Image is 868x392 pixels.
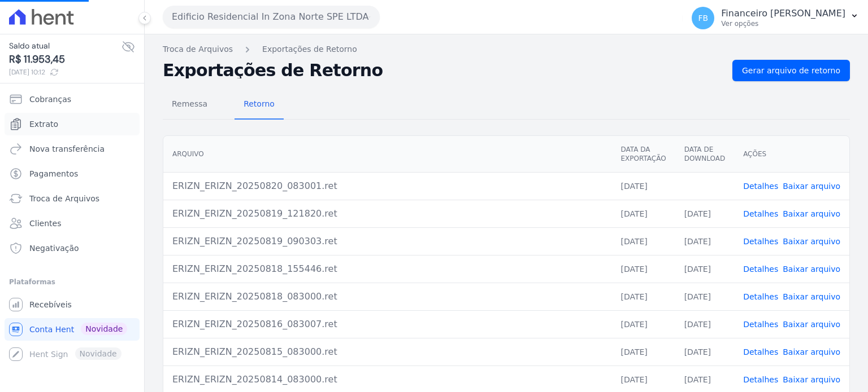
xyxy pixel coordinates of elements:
[163,90,216,120] a: Remessa
[9,275,135,289] div: Plataformas
[29,168,78,179] span: Pagamentos
[611,200,675,227] td: [DATE]
[5,187,140,210] a: Troca de Arquivos
[9,67,121,77] span: [DATE] 10:12
[29,143,105,155] span: Nova transferência
[743,182,778,191] a: Detalhes
[163,6,380,28] button: Edificio Residencial In Zona Norte SPE LTDA
[29,324,74,335] span: Conta Hent
[235,90,284,120] a: Retorno
[29,218,61,229] span: Clientes
[29,193,99,204] span: Troca de Arquivos
[163,136,611,173] th: Arquivo
[5,162,140,185] a: Pagamentos
[9,88,135,365] nav: Sidebar
[743,320,778,329] a: Detalhes
[172,345,602,359] div: ERIZN_ERIZN_20250815_083000.ret
[5,212,140,235] a: Clientes
[611,338,675,365] td: [DATE]
[163,63,723,78] h2: Exportações de Retorno
[172,318,602,331] div: ERIZN_ERIZN_20250816_083007.ret
[611,255,675,283] td: [DATE]
[611,283,675,310] td: [DATE]
[172,290,602,303] div: ERIZN_ERIZN_20250818_083000.ret
[5,113,140,135] a: Extrato
[5,138,140,160] a: Nova transferência
[5,88,140,111] a: Cobranças
[29,243,79,254] span: Negativação
[5,318,140,341] a: Conta Hent Novidade
[734,136,849,173] th: Ações
[9,40,121,52] span: Saldo atual
[29,94,71,105] span: Cobranças
[675,136,734,173] th: Data de Download
[172,373,602,386] div: ERIZN_ERIZN_20250814_083000.ret
[783,237,840,246] a: Baixar arquivo
[732,60,850,81] a: Gerar arquivo de retorno
[743,209,778,218] a: Detalhes
[172,262,602,276] div: ERIZN_ERIZN_20250818_155446.ret
[675,283,734,310] td: [DATE]
[611,136,675,173] th: Data da Exportação
[611,227,675,255] td: [DATE]
[262,43,357,55] a: Exportações de Retorno
[5,293,140,316] a: Recebíveis
[783,347,840,356] a: Baixar arquivo
[683,2,868,34] button: FB Financeiro [PERSON_NAME] Ver opções
[721,19,845,28] p: Ver opções
[9,52,121,67] span: R$ 11.953,45
[743,375,778,384] a: Detalhes
[675,200,734,227] td: [DATE]
[698,14,708,22] span: FB
[237,93,281,115] span: Retorno
[675,227,734,255] td: [DATE]
[783,375,840,384] a: Baixar arquivo
[172,235,602,248] div: ERIZN_ERIZN_20250819_090303.ret
[743,292,778,301] a: Detalhes
[172,179,602,193] div: ERIZN_ERIZN_20250820_083001.ret
[742,65,840,76] span: Gerar arquivo de retorno
[611,172,675,200] td: [DATE]
[783,320,840,329] a: Baixar arquivo
[163,43,233,55] a: Troca de Arquivos
[675,310,734,338] td: [DATE]
[165,93,214,115] span: Remessa
[743,237,778,246] a: Detalhes
[675,255,734,283] td: [DATE]
[783,182,840,191] a: Baixar arquivo
[721,8,845,19] p: Financeiro [PERSON_NAME]
[783,292,840,301] a: Baixar arquivo
[5,237,140,259] a: Negativação
[29,299,72,310] span: Recebíveis
[172,207,602,221] div: ERIZN_ERIZN_20250819_121820.ret
[743,347,778,356] a: Detalhes
[783,209,840,218] a: Baixar arquivo
[743,265,778,274] a: Detalhes
[163,43,850,55] nav: Breadcrumb
[611,310,675,338] td: [DATE]
[675,338,734,365] td: [DATE]
[81,323,127,335] span: Novidade
[783,265,840,274] a: Baixar arquivo
[29,118,58,130] span: Extrato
